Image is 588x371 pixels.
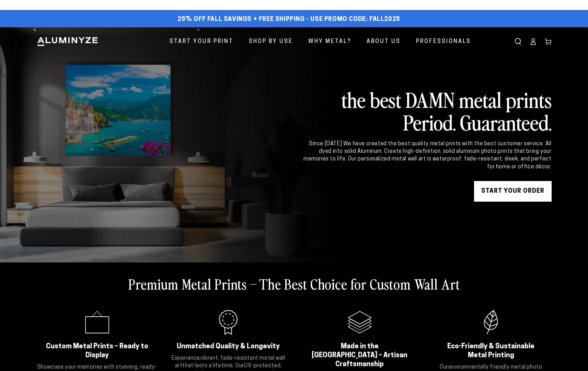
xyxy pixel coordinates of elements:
[175,356,285,369] strong: vibrant, fade-resistant metal wall art
[439,342,543,360] h2: Eco-Friendly & Sustainable Metal Printing
[244,33,298,51] a: Shop By Use
[367,37,401,47] span: About Us
[411,33,476,51] a: Professionals
[303,33,356,51] a: Why Metal?
[510,34,526,49] summary: Search our site
[45,342,149,360] h2: Custom Metal Prints – Ready to Display
[308,37,351,47] span: Why Metal?
[128,275,460,293] h2: Premium Metal Prints – The Best Choice for Custom Wall Art
[170,37,233,47] span: Start Your Print
[164,33,239,51] a: Start Your Print
[302,140,552,171] div: Since [DATE] We have created the best quality metal prints with the best customer service. All dy...
[176,342,280,351] h2: Unmatched Quality & Longevity
[361,33,406,51] a: About Us
[474,181,552,202] a: START YOUR Order
[416,37,471,47] span: Professionals
[308,342,412,369] h2: Made in the [GEOGRAPHIC_DATA] – Artisan Craftsmanship
[302,88,552,133] h2: the best DAMN metal prints Period. Guaranteed.
[177,16,400,23] span: 25% off FALL Savings + Free Shipping - Use Promo Code: FALL2025
[37,36,99,47] img: Aluminyze
[249,37,293,47] span: Shop By Use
